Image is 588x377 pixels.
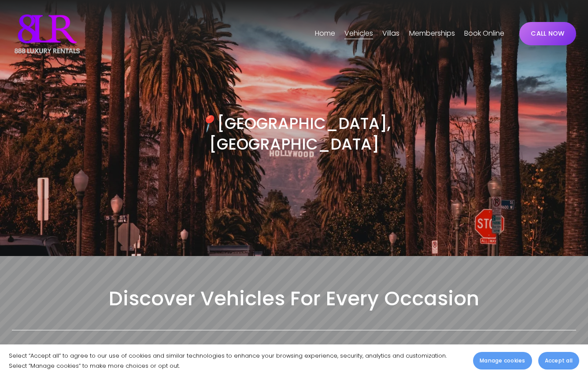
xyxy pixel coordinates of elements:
a: Memberships [409,27,455,41]
button: Accept all [538,352,579,370]
a: CALL NOW [519,22,577,45]
em: 📍 [198,113,217,134]
a: Book Online [464,27,504,41]
span: Accept all [545,357,573,365]
span: Manage cookies [480,357,525,365]
span: Villas [382,27,399,40]
button: Manage cookies [473,352,532,370]
h2: Discover Vehicles For Every Occasion [12,286,577,311]
a: folder dropdown [344,27,373,41]
a: Home [315,27,335,41]
a: folder dropdown [382,27,399,41]
p: Select “Accept all” to agree to our use of cookies and similar technologies to enhance your brows... [9,351,464,371]
span: Vehicles [344,27,373,40]
h3: [GEOGRAPHIC_DATA], [GEOGRAPHIC_DATA] [153,113,435,155]
img: Luxury Car &amp; Home Rentals For Every Occasion [12,12,82,56]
